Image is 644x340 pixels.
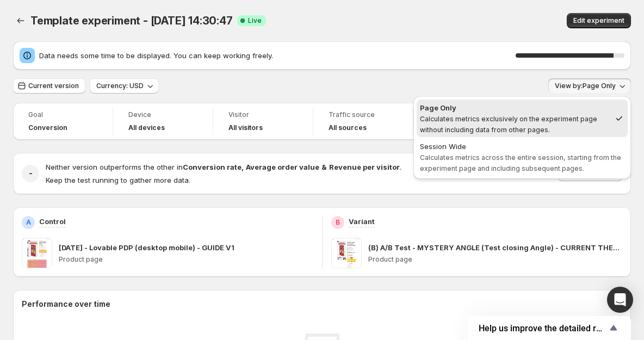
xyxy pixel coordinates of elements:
button: Edit experiment [567,13,631,28]
span: Traffic source [329,110,398,119]
img: (B) A/B Test - MYSTERY ANGLE (Test closing Angle) - CURRENT THEME [331,238,362,268]
div: Session Wide [420,141,624,152]
span: Data needs some time to be displayed. You can keep working freely. [39,50,516,61]
div: Page Only [420,102,610,113]
p: Product page [368,255,623,264]
span: Calculates metrics exclusively on the experiment page without including data from other pages. [420,115,597,134]
span: Neither version outperforms the other in . [46,163,401,171]
span: Calculates metrics across the entire session, starting from the experiment page and including sub... [420,153,621,172]
h2: - [29,168,33,179]
strong: , [242,163,244,171]
button: Show survey - Help us improve the detailed report for A/B campaigns [479,322,620,335]
p: Product page [59,255,313,264]
a: Traffic sourceAll sources [329,109,398,133]
h2: A [26,218,31,227]
img: Aug22 - Lovable PDP (desktop mobile) - GUIDE V1 [22,238,52,268]
button: View by:Page Only [548,78,631,94]
span: View by: Page Only [555,82,616,90]
strong: Revenue per visitor [329,163,400,171]
span: Currency: USD [96,82,144,90]
strong: Average order value [246,163,319,171]
span: Keep the test running to gather more data. [46,176,190,184]
h4: All devices [128,123,165,132]
span: Device [128,110,197,119]
span: Visitor [228,110,298,119]
h2: B [336,218,340,227]
span: Current version [28,82,79,90]
p: Control [39,216,66,227]
h4: All sources [329,123,367,132]
div: Open Intercom Messenger [607,287,633,313]
h4: All visitors [228,123,263,132]
span: Template experiment - [DATE] 14:30:47 [30,14,233,27]
strong: Conversion rate [183,163,242,171]
span: Help us improve the detailed report for A/B campaigns [479,323,607,333]
a: VisitorAll visitors [228,109,298,133]
p: [DATE] - Lovable PDP (desktop mobile) - GUIDE V1 [59,242,234,253]
span: Conversion [28,123,67,132]
h2: Performance over time [22,299,622,310]
strong: & [321,163,327,171]
p: (B) A/B Test - MYSTERY ANGLE (Test closing Angle) - CURRENT THEME [368,242,623,253]
button: Currency: USD [90,78,159,94]
a: DeviceAll devices [128,109,197,133]
span: Live [248,16,262,25]
p: Variant [349,216,375,227]
span: Goal [28,110,97,119]
span: Edit experiment [573,16,624,25]
button: Back [13,13,28,28]
button: Current version [13,78,85,94]
a: GoalConversion [28,109,97,133]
